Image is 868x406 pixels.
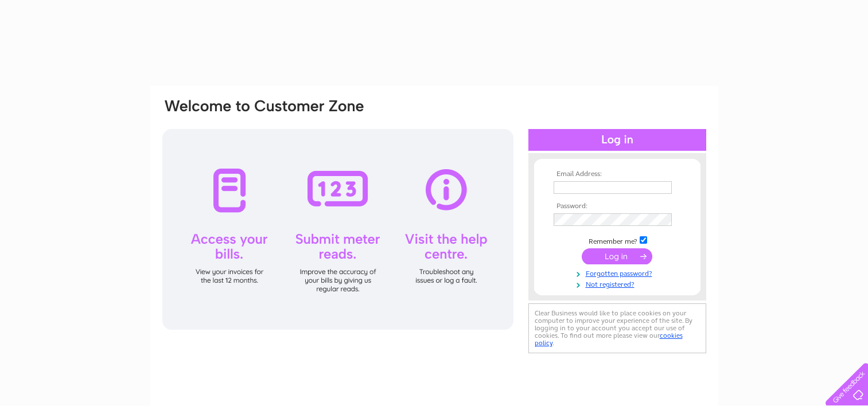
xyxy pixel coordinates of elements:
[528,303,706,353] div: Clear Business would like to place cookies on your computer to improve your experience of the sit...
[551,235,684,246] td: Remember me?
[551,170,684,178] th: Email Address:
[551,202,684,210] th: Password:
[582,248,652,264] input: Submit
[554,267,684,278] a: Forgotten password?
[535,331,683,347] a: cookies policy
[554,278,684,289] a: Not registered?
